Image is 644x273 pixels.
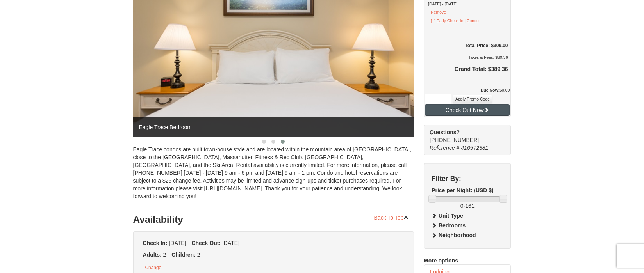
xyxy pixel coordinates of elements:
span: 0 [460,203,464,209]
span: [DATE] [169,240,186,246]
strong: Bedrooms [439,222,466,229]
button: Change [141,262,166,273]
span: [PHONE_NUMBER] [430,128,497,143]
div: Eagle Trace condos are built town-house style and are located within the mountain area of [GEOGRA... [133,145,414,208]
h5: Grand Total: $389.36 [427,65,508,73]
div: Taxes & Fees: $80.36 [427,53,508,61]
button: Remove [428,8,449,16]
span: More options [424,257,458,264]
span: Eagle Trace Bedroom [133,117,423,137]
div: $0.00 [425,86,510,94]
span: 416572381 [461,145,488,151]
strong: Children: [171,252,195,258]
span: 161 [465,203,474,209]
span: Reference # [430,145,459,151]
strong: Unit Type [439,213,463,219]
span: 2 [197,252,200,258]
strong: Adults: [143,252,162,258]
button: [+] Early Check-in | Condo [428,16,482,25]
label: - [432,202,503,210]
strong: Due Now: [481,88,500,92]
strong: Price per Night: (USD $) [432,187,494,193]
h4: Filter By: [432,175,503,183]
strong: Questions? [430,129,460,135]
button: Check Out Now [425,104,510,116]
h3: Availability [133,212,414,227]
strong: Check Out: [191,240,221,246]
span: [DATE] [222,240,239,246]
a: Back To Top [369,212,414,223]
strong: Check In: [143,240,168,246]
button: Apply Promo Code [453,95,492,103]
strong: Neighborhood [439,232,476,238]
span: 2 [163,252,166,258]
h6: Total Price: $309.00 [427,42,508,50]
